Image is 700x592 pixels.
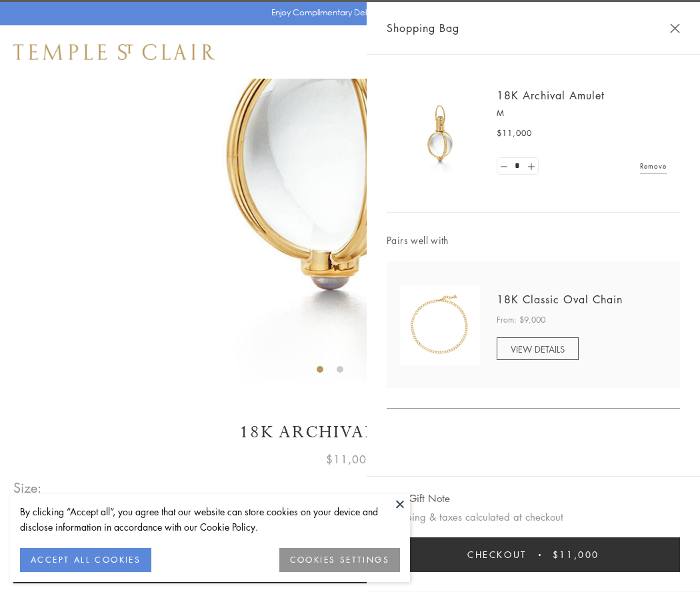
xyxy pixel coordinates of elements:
[511,343,565,355] span: VIEW DETAILS
[387,490,450,507] button: Add Gift Note
[497,88,605,103] a: 18K Archival Amulet
[279,548,400,572] button: COOKIES SETTINGS
[400,93,480,173] img: 18K Archival Amulet
[387,537,680,572] button: Checkout $11,000
[13,421,687,444] h1: 18K Archival Amulet
[387,509,680,525] p: Shipping & taxes calculated at checkout
[670,23,680,33] button: Close Shopping Bag
[13,44,215,60] img: Temple St. Clair
[497,337,579,360] a: VIEW DETAILS
[640,159,667,173] a: Remove
[387,19,459,37] span: Shopping Bag
[497,313,545,327] span: From: $9,000
[553,547,599,562] span: $11,000
[497,127,532,140] span: $11,000
[497,158,511,175] a: Set quantity to 0
[20,504,400,535] div: By clicking “Accept all”, you agree that our website can store cookies on your device and disclos...
[467,547,527,562] span: Checkout
[13,477,43,499] span: Size:
[271,6,423,19] p: Enjoy Complimentary Delivery & Returns
[524,158,537,175] a: Set quantity to 2
[400,285,480,365] img: N88865-OV18
[326,451,374,468] span: $11,000
[497,107,667,120] p: M
[387,233,680,248] span: Pairs well with
[20,548,151,572] button: ACCEPT ALL COOKIES
[497,292,623,307] a: 18K Classic Oval Chain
